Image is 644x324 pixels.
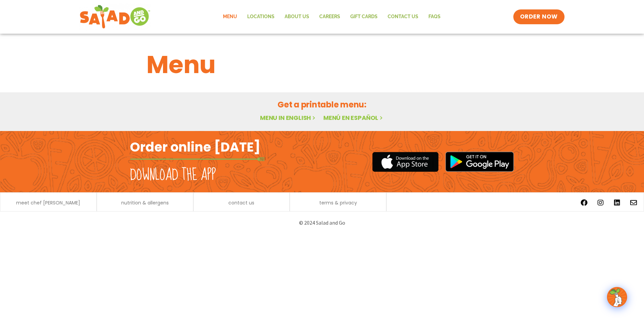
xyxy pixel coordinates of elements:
[242,9,280,25] a: Locations
[280,9,314,25] a: About Us
[345,9,383,25] a: GIFT CARDS
[323,114,384,122] a: Menú en español
[16,200,80,205] a: meet chef [PERSON_NAME]
[130,139,260,155] h2: Order online [DATE]
[121,200,169,205] a: nutrition & allergens
[314,9,345,25] a: Careers
[260,114,317,122] a: Menu in English
[228,200,254,205] a: contact us
[513,9,565,24] a: ORDER NOW
[423,9,446,25] a: FAQs
[319,200,357,205] a: terms & privacy
[130,166,216,185] h2: Download the app
[372,151,439,173] img: appstore
[147,46,497,83] h1: Menu
[130,157,265,161] img: fork
[79,3,151,30] img: new-SAG-logo-768×292
[147,99,497,110] h2: Get a printable menu:
[218,9,242,25] a: Menu
[520,13,558,21] span: ORDER NOW
[383,9,423,25] a: Contact Us
[608,288,626,306] img: wpChatIcon
[445,152,514,172] img: google_play
[218,9,446,25] nav: Menu
[133,218,511,227] p: © 2024 Salad and Go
